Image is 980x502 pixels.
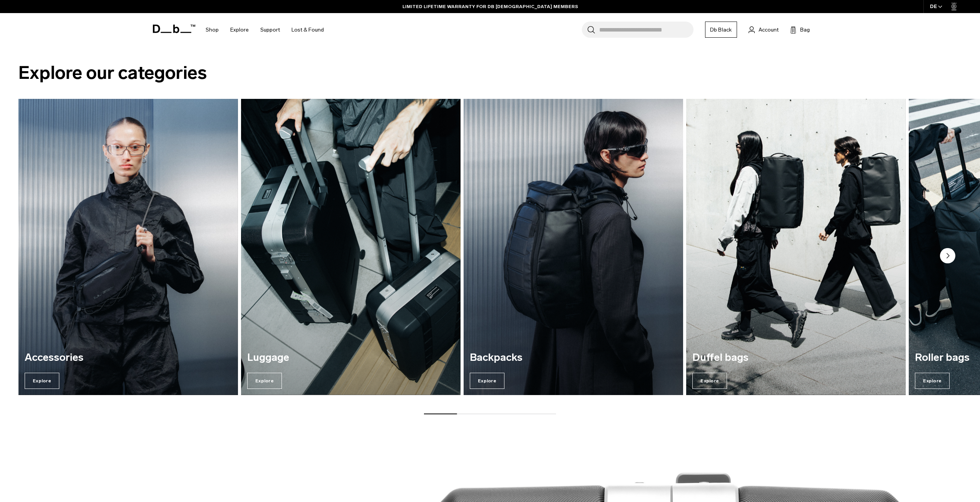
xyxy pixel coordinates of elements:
[470,352,677,364] h3: Backpacks
[692,352,900,364] h3: Duffel bags
[291,16,324,43] a: Lost & Found
[18,99,238,395] a: Accessories Explore
[402,3,578,10] a: LIMITED LIFETIME WARRANTY FOR DB [DEMOGRAPHIC_DATA] MEMBERS
[470,373,504,389] span: Explore
[206,16,219,43] a: Shop
[230,16,249,43] a: Explore
[915,373,950,389] span: Explore
[260,16,280,43] a: Support
[749,25,779,34] a: Account
[686,99,906,395] a: Duffel bags Explore
[18,59,962,87] h2: Explore our categories
[940,248,955,265] button: Next slide
[247,352,454,364] h3: Luggage
[790,25,810,34] button: Bag
[247,373,282,389] span: Explore
[464,99,683,395] a: Backpacks Explore
[200,13,330,47] nav: Main Navigation
[759,26,779,34] span: Account
[25,352,232,364] h3: Accessories
[686,99,906,395] div: 4 / 7
[241,99,461,395] div: 2 / 7
[464,99,683,395] div: 3 / 7
[25,373,59,389] span: Explore
[18,99,238,395] div: 1 / 7
[241,99,461,395] a: Luggage Explore
[800,26,810,34] span: Bag
[705,22,737,38] a: Db Black
[692,373,727,389] span: Explore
